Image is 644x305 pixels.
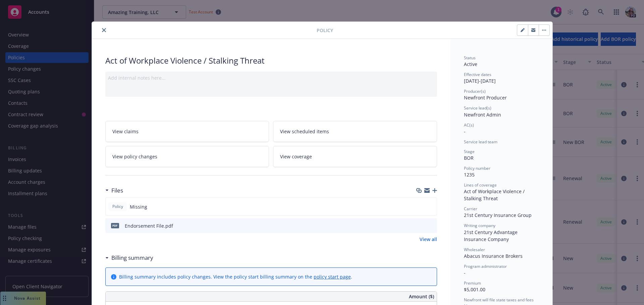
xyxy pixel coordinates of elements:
[428,222,434,229] button: preview file
[108,74,434,81] div: Add internal notes here...
[111,186,123,195] h3: Files
[119,273,352,280] div: Billing summary includes policy changes. View the policy start billing summary on the .
[464,94,507,101] span: Newfront Producer
[464,229,519,242] span: 21st Century Advantage Insurance Company
[464,122,474,128] span: AC(s)
[464,128,466,135] span: -
[112,153,157,160] span: View policy changes
[464,139,497,145] span: Service lead team
[317,27,333,34] span: Policy
[105,146,269,167] a: View policy changes
[464,105,491,111] span: Service lead(s)
[464,55,476,61] span: Status
[105,186,123,195] div: Files
[280,128,329,135] span: View scheduled items
[105,55,437,66] div: Act of Workplace Violence / Stalking Threat
[111,253,153,262] h3: Billing summary
[112,128,139,135] span: View claims
[464,286,485,293] span: $5,001.00
[125,222,173,229] div: Endorsement File.pdf
[464,270,466,276] span: -
[418,222,423,229] button: download file
[273,146,437,167] a: View coverage
[409,293,434,300] span: Amount ($)
[464,88,486,94] span: Producer(s)
[464,223,495,228] span: Writing company
[464,280,481,286] span: Premium
[464,72,539,84] div: [DATE] - [DATE]
[273,121,437,142] a: View scheduled items
[464,155,474,161] span: BOR
[280,153,312,160] span: View coverage
[464,188,539,202] div: Act of Workplace Violence / Stalking Threat
[464,171,475,178] span: 1235
[464,165,490,171] span: Policy number
[100,26,108,34] button: close
[464,61,477,67] span: Active
[464,182,497,188] span: Lines of coverage
[464,297,534,303] span: Newfront will file state taxes and fees
[105,253,153,262] div: Billing summary
[111,204,124,210] span: Policy
[464,263,507,269] span: Program administrator
[420,236,437,243] a: View all
[111,223,119,228] span: pdf
[464,212,532,218] span: 21st Century Insurance Group
[464,149,475,154] span: Stage
[464,206,477,212] span: Carrier
[464,72,491,77] span: Effective dates
[464,253,523,259] span: Abacus Insurance Brokers
[464,111,501,118] span: Newfront Admin
[314,274,351,280] a: policy start page
[130,203,147,210] span: Missing
[105,121,269,142] a: View claims
[464,247,485,252] span: Wholesaler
